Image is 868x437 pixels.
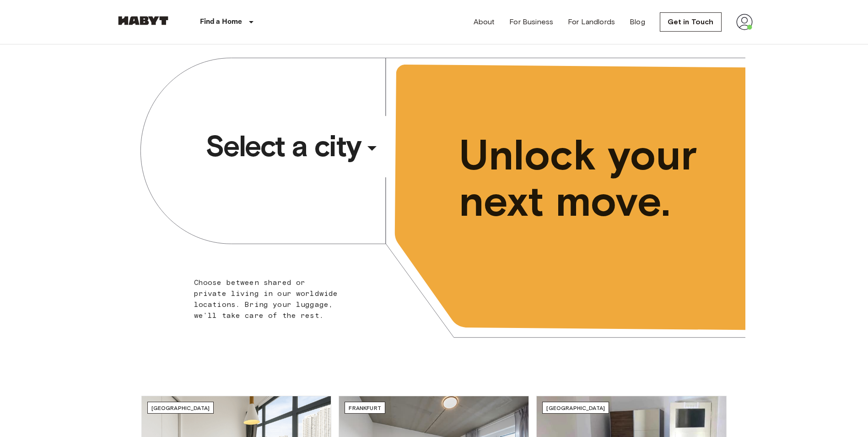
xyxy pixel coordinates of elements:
[474,16,495,27] a: About
[630,16,645,27] a: Blog
[660,12,722,32] a: Get in Touch
[205,128,361,164] span: Select a city
[202,125,387,167] button: Select a city
[736,14,753,30] img: avatar
[116,16,171,25] img: Habyt
[349,404,381,411] span: Frankfurt
[200,16,243,27] p: Find a Home
[509,16,553,27] a: For Business
[568,16,615,27] a: For Landlords
[194,278,338,320] span: Choose between shared or private living in our worldwide locations. Bring your luggage, we'll tak...
[459,132,708,224] span: Unlock your next move.
[151,404,210,411] span: [GEOGRAPHIC_DATA]
[546,404,605,411] span: [GEOGRAPHIC_DATA]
